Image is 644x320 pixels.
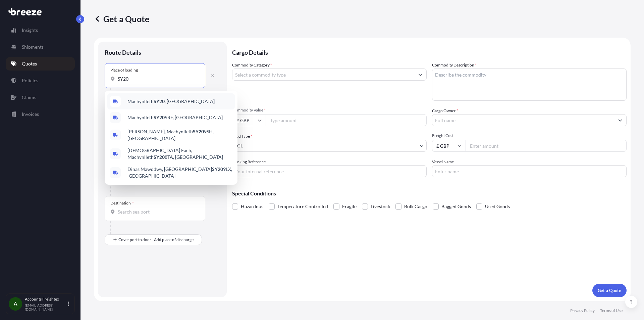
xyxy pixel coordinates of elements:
span: Livestock [371,201,390,212]
p: Special Conditions [232,191,627,196]
p: Route Details [105,48,141,56]
span: Machynlleth , [GEOGRAPHIC_DATA] [127,98,215,105]
label: Vessel Name [432,158,454,165]
p: Claims [22,94,36,101]
p: Shipments [22,44,44,50]
p: Invoices [22,111,39,118]
div: Destination [110,200,134,206]
b: SY20 [154,154,165,160]
span: Temperature Controlled [277,201,328,212]
b: SY20 [212,166,223,172]
button: Show suggestions [414,68,426,81]
label: Cargo Owner [432,107,458,114]
p: Quotes [22,60,37,67]
input: Destination [118,209,197,215]
span: Machynlleth 9RF, [GEOGRAPHIC_DATA] [127,114,223,121]
div: Show suggestions [105,91,237,185]
input: Type amount [266,114,427,126]
p: Cargo Details [232,42,627,62]
span: Freight Cost [432,133,627,138]
input: Enter name [432,165,627,177]
span: Load Type [232,133,252,140]
span: LCL [235,142,243,149]
p: Accounts Freightex [25,296,66,302]
span: Bulk Cargo [404,201,427,212]
label: Booking Reference [232,158,266,165]
p: Get a Quote [598,287,621,294]
input: Your internal reference [232,165,427,177]
p: Privacy Policy [570,308,595,313]
p: Terms of Use [600,308,623,313]
label: Commodity Category [232,62,272,68]
input: Full name [432,114,614,126]
span: Used Goods [485,201,510,212]
span: [PERSON_NAME], Machynlleth 9SH, [GEOGRAPHIC_DATA] [127,128,232,142]
span: Cover port to door - Add place of discharge [118,236,194,243]
div: Place of loading [110,67,138,73]
b: SY20 [154,115,165,120]
input: Select a commodity type [232,68,414,81]
span: A [13,301,17,307]
span: Bagged Goods [441,201,471,212]
span: Commodity Value [232,107,427,113]
b: SY20 [193,129,204,134]
span: Hazardous [241,201,263,212]
button: Show suggestions [614,114,626,126]
input: Enter amount [466,140,627,152]
p: Get a Quote [94,13,149,24]
span: [DEMOGRAPHIC_DATA] Fach, Machynlleth 8TA, [GEOGRAPHIC_DATA] [127,147,232,161]
span: Fragile [342,201,357,212]
label: Commodity Description [432,62,477,68]
p: Insights [22,27,38,34]
p: Policies [22,77,38,84]
input: Place of loading [118,76,197,82]
p: [EMAIL_ADDRESS][DOMAIN_NAME] [25,303,66,311]
b: SY20 [154,98,165,104]
span: Dinas Mawddwy, [GEOGRAPHIC_DATA] 9LX, [GEOGRAPHIC_DATA] [127,166,232,179]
